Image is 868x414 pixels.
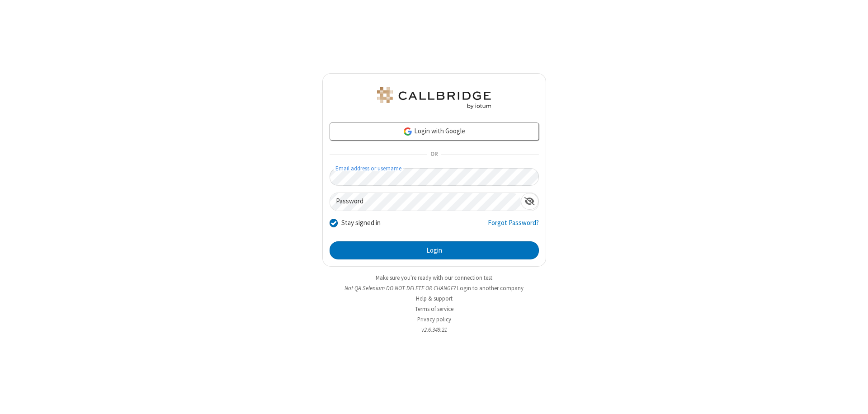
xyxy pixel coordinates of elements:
a: Forgot Password? [488,218,539,235]
li: Not QA Selenium DO NOT DELETE OR CHANGE? [322,284,546,292]
a: Login with Google [330,122,539,141]
a: Make sure you're ready with our connection test [376,274,492,282]
label: Stay signed in [341,218,381,228]
a: Terms of service [415,305,453,313]
input: Email address or username [330,168,539,186]
li: v2.6.349.21 [322,325,546,334]
input: Password [330,193,521,211]
a: Help & support [416,295,453,302]
div: Show password [521,193,538,210]
span: OR [427,148,441,161]
button: Login [330,241,539,259]
img: QA Selenium DO NOT DELETE OR CHANGE [375,87,493,109]
button: Login to another company [457,284,524,292]
a: Privacy policy [417,315,451,323]
img: google-icon.png [403,127,413,136]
